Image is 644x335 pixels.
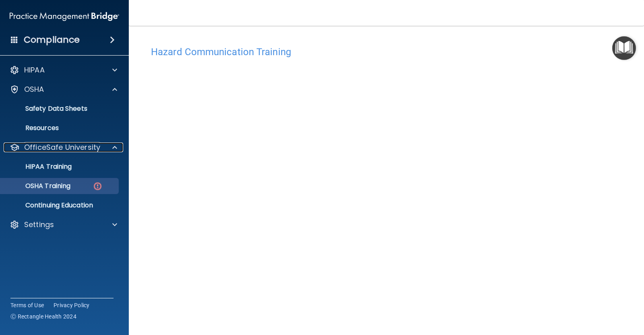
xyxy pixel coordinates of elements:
[10,312,76,321] span: Ⓒ Rectangle Health 2024
[24,34,80,45] h4: Compliance
[10,143,117,152] a: OfficeSafe University
[10,8,119,25] img: PMB logo
[10,65,117,75] a: HIPAA
[612,36,636,60] button: Open Resource Center
[5,163,72,171] p: HIPAA Training
[5,105,115,113] p: Safety Data Sheets
[54,301,90,309] a: Privacy Policy
[24,143,100,152] p: OfficeSafe University
[5,124,115,132] p: Resources
[151,47,622,57] h4: Hazard Communication Training
[5,201,115,209] p: Continuing Education
[24,85,44,94] p: OSHA
[93,181,103,191] img: danger-circle.6113f641.png
[5,182,70,190] p: OSHA Training
[24,220,54,230] p: Settings
[151,62,561,327] iframe: HCT
[10,301,44,309] a: Terms of Use
[10,220,117,230] a: Settings
[10,85,117,94] a: OSHA
[24,65,45,75] p: HIPAA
